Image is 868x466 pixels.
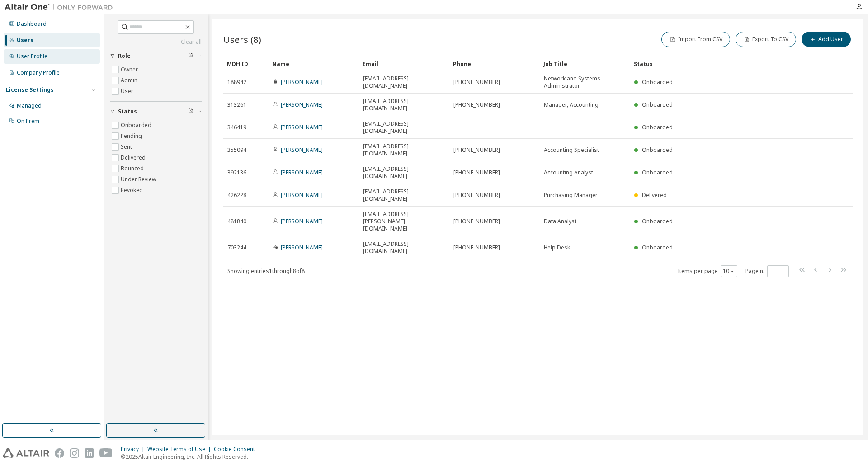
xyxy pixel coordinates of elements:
button: Import From CSV [661,32,730,47]
img: altair_logo.svg [3,448,49,458]
a: [PERSON_NAME] [281,217,323,225]
span: Items per page [678,265,737,277]
span: Onboarded [642,169,673,176]
span: Page n. [745,265,789,277]
a: [PERSON_NAME] [281,191,323,199]
a: [PERSON_NAME] [281,78,323,86]
span: [EMAIL_ADDRESS][DOMAIN_NAME] [363,165,445,180]
span: 188942 [227,79,246,86]
div: Dashboard [17,20,47,28]
span: Onboarded [642,101,673,108]
label: Delivered [121,152,147,163]
span: Accounting Specialist [544,146,599,154]
label: Onboarded [121,120,153,131]
button: Add User [802,32,851,47]
span: [EMAIL_ADDRESS][DOMAIN_NAME] [363,120,445,135]
img: instagram.svg [70,448,79,458]
span: 392136 [227,169,246,176]
div: User Profile [17,53,47,60]
div: MDH ID [227,56,265,71]
label: Sent [121,141,134,152]
span: Showing entries 1 through 8 of 8 [227,267,305,275]
span: [EMAIL_ADDRESS][DOMAIN_NAME] [363,188,445,202]
span: Help Desk [544,244,570,251]
span: Manager, Accounting [544,101,599,108]
a: [PERSON_NAME] [281,146,323,154]
a: [PERSON_NAME] [281,101,323,108]
div: Users [17,37,33,44]
span: [EMAIL_ADDRESS][DOMAIN_NAME] [363,143,445,157]
div: Name [272,56,355,71]
label: User [121,86,135,97]
div: Job Title [543,56,627,71]
label: Under Review [121,174,158,185]
span: Clear filter [188,108,193,115]
span: Delivered [642,191,667,199]
label: Pending [121,131,144,141]
img: youtube.svg [99,448,113,458]
span: [PHONE_NUMBER] [453,79,500,86]
span: Status [118,108,137,115]
span: [EMAIL_ADDRESS][PERSON_NAME][DOMAIN_NAME] [363,211,445,232]
div: Status [634,56,806,71]
span: Accounting Analyst [544,169,593,176]
span: [PHONE_NUMBER] [453,218,500,225]
span: 346419 [227,124,246,131]
div: Privacy [121,446,147,453]
span: Onboarded [642,217,673,225]
span: [PHONE_NUMBER] [453,192,500,199]
span: [PHONE_NUMBER] [453,146,500,154]
div: License Settings [6,86,54,94]
span: [EMAIL_ADDRESS][DOMAIN_NAME] [363,240,445,255]
a: [PERSON_NAME] [281,123,323,131]
img: facebook.svg [55,448,64,458]
button: Role [110,46,202,66]
button: 10 [723,268,735,275]
span: Onboarded [642,146,673,154]
label: Owner [121,64,140,75]
span: Role [118,52,131,60]
span: [PHONE_NUMBER] [453,244,500,251]
img: linkedin.svg [85,448,94,458]
span: [PHONE_NUMBER] [453,169,500,176]
span: Onboarded [642,123,673,131]
span: 313261 [227,101,246,108]
span: Onboarded [642,78,673,86]
span: [PHONE_NUMBER] [453,101,500,108]
span: [EMAIL_ADDRESS][DOMAIN_NAME] [363,98,445,112]
div: Cookie Consent [214,446,260,453]
button: Export To CSV [736,32,796,47]
p: © 2025 Altair Engineering, Inc. All Rights Reserved. [121,453,260,461]
span: Network and Systems Administrator [544,75,626,89]
span: 355094 [227,146,246,154]
button: Status [110,102,202,122]
div: Company Profile [17,69,60,76]
span: 703244 [227,244,246,251]
a: [PERSON_NAME] [281,169,323,176]
span: Users (8) [223,33,261,46]
a: [PERSON_NAME] [281,244,323,251]
div: Phone [453,56,536,71]
div: Managed [17,102,42,109]
span: Clear filter [188,52,193,60]
a: Clear all [110,38,202,46]
span: Onboarded [642,244,673,251]
label: Revoked [121,185,145,196]
div: On Prem [17,118,39,125]
div: Email [363,56,446,71]
div: Website Terms of Use [147,446,214,453]
span: Data Analyst [544,218,576,225]
img: Altair One [5,3,118,12]
span: 481840 [227,218,246,225]
label: Admin [121,75,139,86]
span: [EMAIL_ADDRESS][DOMAIN_NAME] [363,75,445,89]
span: 426228 [227,192,246,199]
label: Bounced [121,163,146,174]
span: Purchasing Manager [544,192,598,199]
